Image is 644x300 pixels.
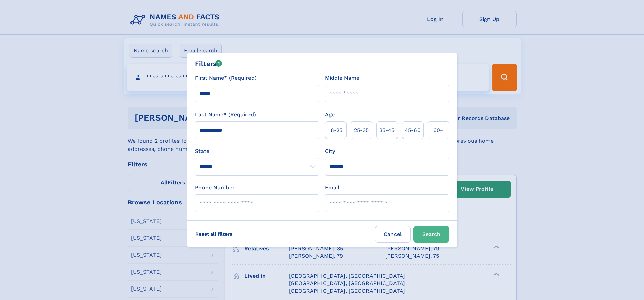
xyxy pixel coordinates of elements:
div: Filters [195,59,222,69]
span: 45‑60 [405,126,421,134]
span: 60+ [433,126,444,134]
label: State [195,147,319,155]
label: Email [325,184,339,192]
label: Middle Name [325,74,359,82]
button: Search [413,226,449,243]
label: City [325,147,335,155]
span: 25‑35 [354,126,369,134]
label: Cancel [375,226,411,243]
label: Age [325,111,335,119]
label: Reset all filters [191,226,237,242]
span: 18‑25 [329,126,342,134]
label: Last Name* (Required) [195,111,256,119]
label: Phone Number [195,184,235,192]
label: First Name* (Required) [195,74,257,82]
span: 35‑45 [379,126,395,134]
